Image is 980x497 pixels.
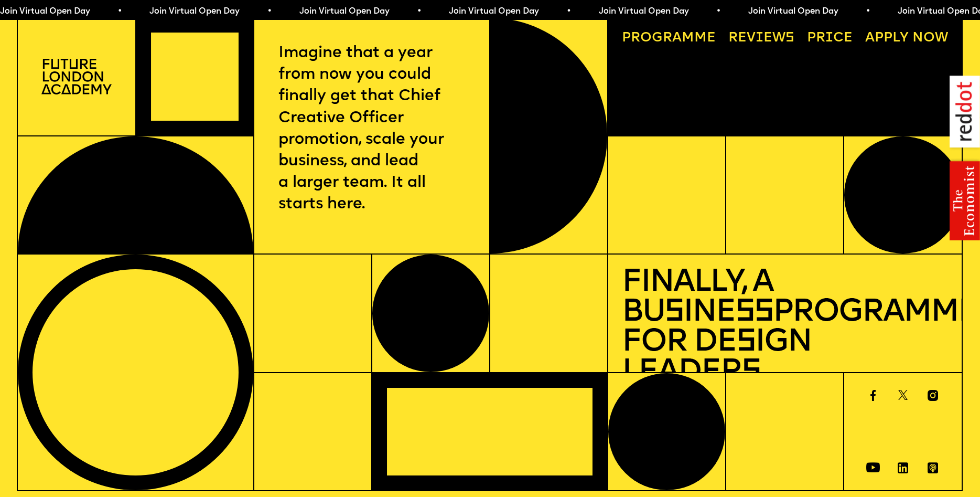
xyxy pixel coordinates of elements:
[664,297,683,329] span: s
[865,31,875,45] span: A
[735,297,773,329] span: ss
[672,31,682,45] span: a
[721,25,801,52] a: Reviews
[716,7,721,16] span: •
[117,7,122,16] span: •
[866,7,870,16] span: •
[615,25,723,52] a: Programme
[566,7,571,16] span: •
[741,357,760,388] span: s
[622,268,948,387] h1: Finally, a Bu ine Programme for De ign Leader
[267,7,272,16] span: •
[736,327,755,358] span: s
[278,43,465,215] p: Imagine that a year from now you could finally get that Chief Creative Officer promotion, scale y...
[800,25,859,52] a: Price
[858,25,955,52] a: Apply now
[417,7,422,16] span: •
